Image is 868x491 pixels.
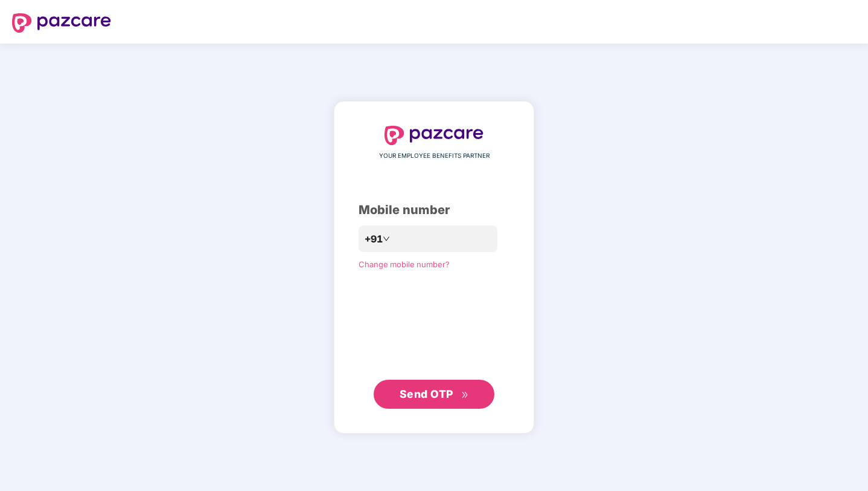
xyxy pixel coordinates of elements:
[385,126,483,145] img: logo
[359,201,509,219] div: Mobile number
[359,259,450,269] a: Change mobile number?
[374,380,494,409] button: Send OTPdouble-right
[379,151,490,161] span: YOUR EMPLOYEE BENEFITS PARTNER
[461,391,469,399] span: double-right
[365,232,383,247] span: +91
[400,388,453,400] span: Send OTP
[383,235,390,242] span: down
[12,13,111,33] img: logo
